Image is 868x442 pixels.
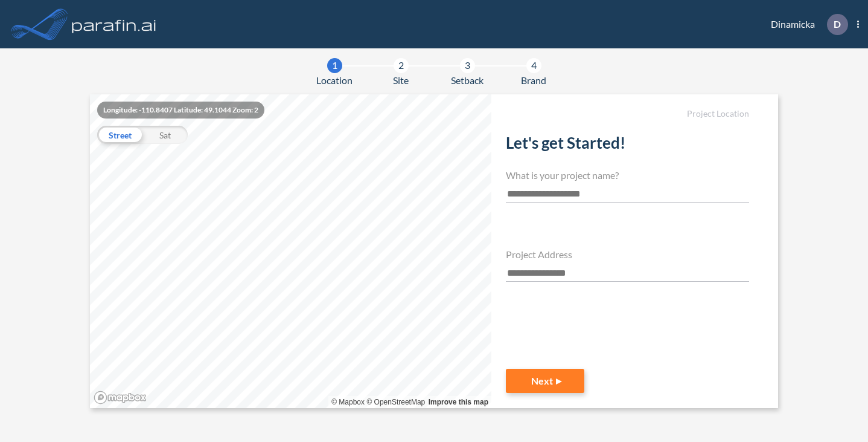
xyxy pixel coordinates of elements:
div: Street [97,126,142,144]
div: Sat [142,126,188,144]
a: OpenStreetMap [366,398,425,406]
span: Location [316,73,353,88]
h4: What is your project name? [506,169,749,181]
img: logo [69,12,159,36]
div: Longitude: -110.8407 Latitude: 49.1044 Zoom: 2 [97,102,264,119]
div: 3 [460,58,475,73]
a: Mapbox [331,398,365,406]
a: Improve this map [429,398,488,406]
h4: Project Address [506,249,749,260]
a: Mapbox homepage [94,391,147,405]
h5: Project Location [506,109,749,119]
h2: Let's get Started! [506,134,749,157]
button: Next [506,369,584,393]
span: Setback [451,73,483,88]
canvas: Map [90,94,491,408]
div: 1 [327,58,342,73]
div: 2 [394,58,409,73]
span: Site [393,73,409,88]
p: D [834,19,841,30]
div: 4 [526,58,541,73]
span: Brand [521,73,546,88]
div: Dinamicka [753,14,859,35]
